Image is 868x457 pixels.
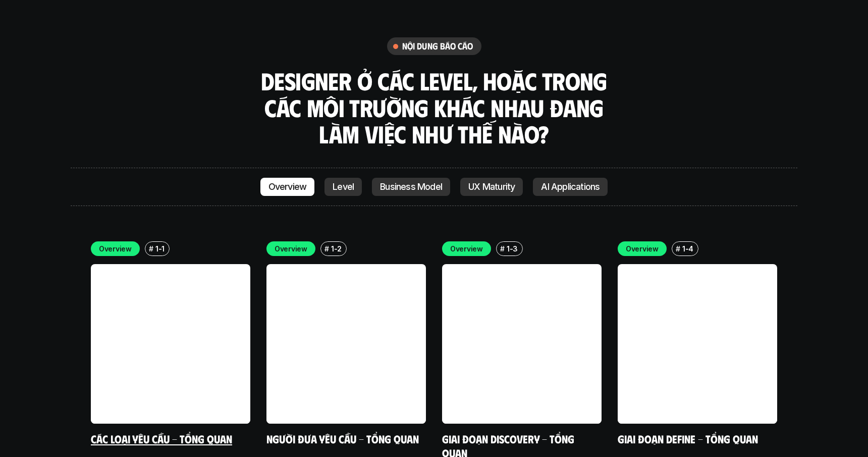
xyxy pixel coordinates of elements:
[460,178,523,196] a: UX Maturity
[91,432,232,445] a: Các loại yêu cầu - Tổng quan
[618,432,758,445] a: Giai đoạn Define - Tổng quan
[626,243,659,254] p: Overview
[324,178,362,196] a: Level
[331,243,342,254] p: 1-2
[266,432,419,445] a: Người đưa yêu cầu - Tổng quan
[99,243,132,254] p: Overview
[450,243,483,254] p: Overview
[275,243,307,254] p: Overview
[682,243,693,254] p: 1-4
[260,178,315,196] a: Overview
[507,243,518,254] p: 1-3
[541,182,600,192] p: AI Applications
[257,68,611,147] h3: Designer ở các level, hoặc trong các môi trường khác nhau đang làm việc như thế nào?
[324,245,329,252] h6: #
[676,245,680,252] h6: #
[380,182,442,192] p: Business Model
[402,40,473,52] h6: nội dung báo cáo
[155,243,165,254] p: 1-1
[268,182,307,192] p: Overview
[333,182,354,192] p: Level
[149,245,153,252] h6: #
[533,178,608,196] a: AI Applications
[500,245,505,252] h6: #
[372,178,450,196] a: Business Model
[468,182,515,192] p: UX Maturity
